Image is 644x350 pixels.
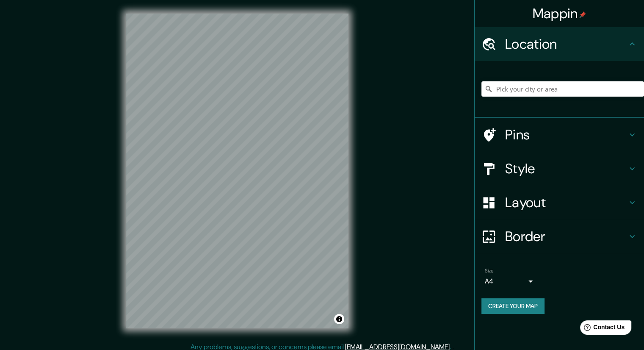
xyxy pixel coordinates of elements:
h4: Style [505,160,627,177]
div: Layout [475,186,644,219]
div: Border [475,219,644,253]
label: Size [485,267,494,275]
button: Toggle attribution [334,314,344,324]
iframe: Help widget launcher [569,317,635,341]
h4: Pins [505,126,627,143]
h4: Border [505,228,627,245]
div: A4 [485,275,536,288]
canvas: Map [126,14,348,328]
div: Style [475,152,644,186]
div: Pins [475,118,644,152]
button: Create your map [481,298,544,314]
input: Pick your city or area [481,81,644,97]
h4: Mappin [533,5,586,22]
div: Location [475,27,644,61]
h4: Layout [505,194,627,211]
h4: Location [505,36,627,53]
img: pin-icon.png [579,11,586,18]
